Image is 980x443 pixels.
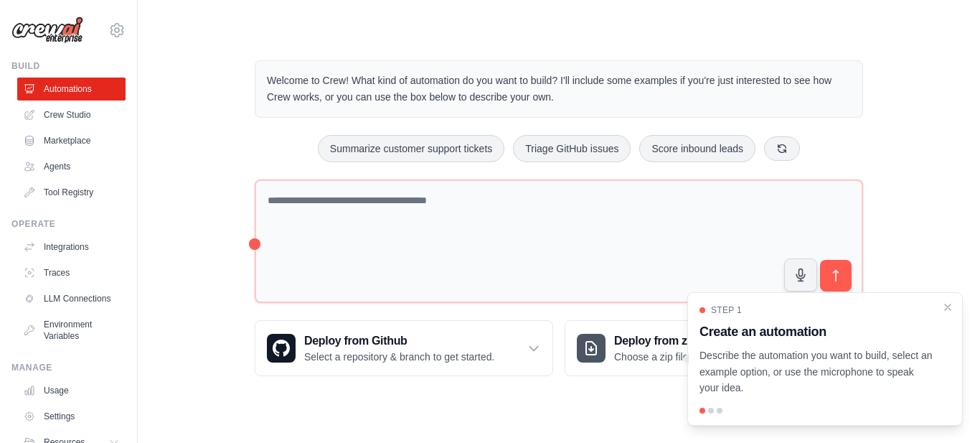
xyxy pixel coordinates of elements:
[614,350,735,364] p: Choose a zip file to upload.
[11,218,126,230] div: Operate
[699,348,933,396] p: Describe the automation you want to build, select an example option, or use the microphone to spe...
[639,135,755,162] button: Score inbound leads
[17,78,126,101] a: Automations
[711,304,742,316] span: Step 1
[17,287,126,310] a: LLM Connections
[304,350,494,364] p: Select a repository & branch to get started.
[17,379,126,402] a: Usage
[17,155,126,178] a: Agents
[513,135,631,162] button: Triage GitHub issues
[17,103,126,126] a: Crew Studio
[267,73,851,106] p: Welcome to Crew! What kind of automation do you want to build? I'll include some examples if you'...
[11,17,83,44] img: Logo
[17,313,126,348] a: Environment Variables
[11,362,126,373] div: Manage
[17,181,126,204] a: Tool Registry
[942,302,953,313] button: Close walkthrough
[614,332,735,350] h3: Deploy from zip file
[17,129,126,152] a: Marketplace
[17,236,126,258] a: Integrations
[318,135,504,162] button: Summarize customer support tickets
[699,322,933,342] h3: Create an automation
[17,405,126,428] a: Settings
[11,60,126,72] div: Build
[304,332,494,350] h3: Deploy from Github
[17,261,126,284] a: Traces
